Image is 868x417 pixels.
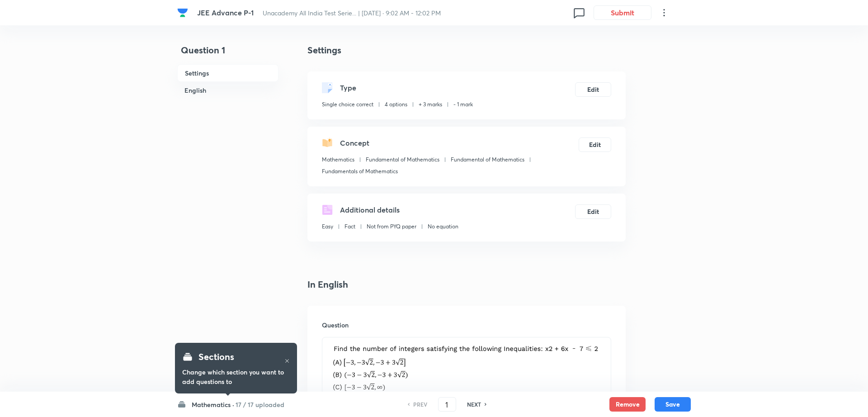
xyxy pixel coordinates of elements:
[340,82,356,93] h5: Type
[329,343,604,406] img: 29-08-25-11:35:42-AM
[340,204,400,215] h5: Additional details
[307,278,626,291] h4: In English
[182,367,290,386] h6: Change which section you want to add questions to
[322,82,333,93] img: questionType.svg
[307,43,626,57] h4: Settings
[453,100,473,109] p: - 1 mark
[344,223,355,231] p: Fact
[575,204,611,219] button: Edit
[655,397,691,412] button: Save
[177,64,278,82] h6: Settings
[322,223,333,231] p: Easy
[413,400,427,408] h6: PREV
[579,137,611,152] button: Edit
[609,397,646,412] button: Remove
[192,400,234,409] h6: Mathematics ·
[263,9,441,17] span: Unacademy All India Test Serie... | [DATE] · 9:02 AM - 12:02 PM
[236,400,284,409] h6: 17 / 17 uploaded
[322,167,398,175] p: Fundamentals of Mathematics
[322,156,354,164] p: Mathematics
[197,8,254,17] span: JEE Advance P-1
[322,100,373,109] p: Single choice correct
[366,156,439,164] p: Fundamental of Mathematics
[385,100,407,109] p: 4 options
[367,223,416,231] p: Not from PYQ paper
[467,400,481,408] h6: NEXT
[419,100,442,109] p: + 3 marks
[177,43,278,64] h4: Question 1
[340,137,369,148] h5: Concept
[177,7,188,18] img: Company Logo
[322,204,333,215] img: questionDetails.svg
[322,320,611,330] h6: Question
[177,82,278,99] h6: English
[575,82,611,97] button: Edit
[198,350,234,364] h4: Sections
[322,137,333,148] img: questionConcept.svg
[451,156,524,164] p: Fundamental of Mathematics
[594,5,651,20] button: Submit
[428,223,458,231] p: No equation
[177,7,190,18] a: Company Logo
